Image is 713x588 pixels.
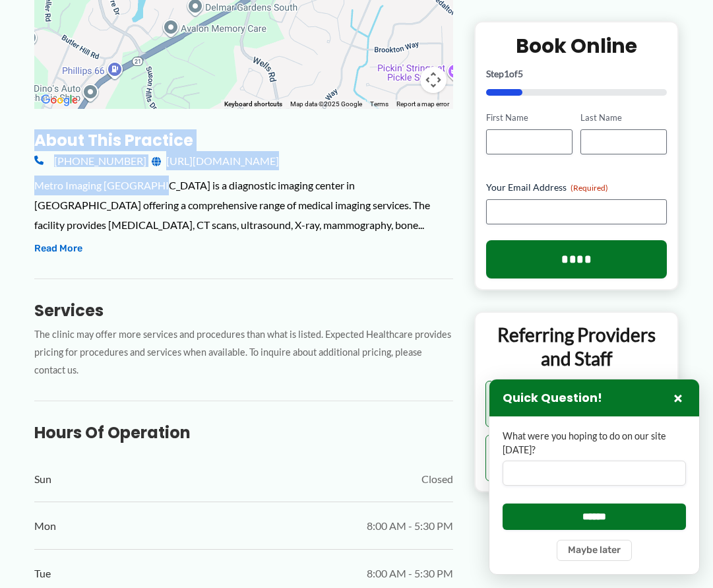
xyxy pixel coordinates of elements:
[670,390,686,406] button: Close
[38,92,81,109] img: Google
[485,434,667,480] button: Request Medical Records
[34,300,453,321] h3: Services
[370,100,388,108] a: Terms (opens in new tab)
[421,469,453,489] span: Closed
[34,176,453,234] div: Metro Imaging [GEOGRAPHIC_DATA] is a diagnostic imaging center in [GEOGRAPHIC_DATA] offering a co...
[224,100,282,109] button: Keyboard shortcuts
[34,469,51,489] span: Sun
[557,540,632,561] button: Maybe later
[367,564,453,583] span: 8:00 AM - 5:30 PM
[571,183,608,193] span: (Required)
[485,380,667,426] button: Send orders and clinical documents
[396,100,449,108] a: Report a map error
[290,100,362,108] span: Map data ©2025 Google
[503,391,602,406] h3: Quick Question!
[486,181,667,194] label: Your Email Address
[367,516,453,536] span: 8:00 AM - 5:30 PM
[34,130,453,150] h3: About this practice
[518,68,523,79] span: 5
[34,326,453,379] p: The clinic may offer more services and procedures than what is listed. Expected Healthcare provid...
[504,68,509,79] span: 1
[420,67,447,93] button: Map camera controls
[503,430,686,457] label: What were you hoping to do on our site [DATE]?
[580,112,667,124] label: Last Name
[486,112,573,124] label: First Name
[486,33,667,59] h2: Book Online
[34,241,82,257] button: Read More
[34,564,51,583] span: Tue
[34,151,146,171] a: [PHONE_NUMBER]
[152,151,279,171] a: [URL][DOMAIN_NAME]
[34,516,56,536] span: Mon
[485,323,667,371] p: Referring Providers and Staff
[34,422,453,443] h3: Hours of Operation
[486,69,667,79] p: Step of
[38,92,81,109] a: Open this area in Google Maps (opens a new window)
